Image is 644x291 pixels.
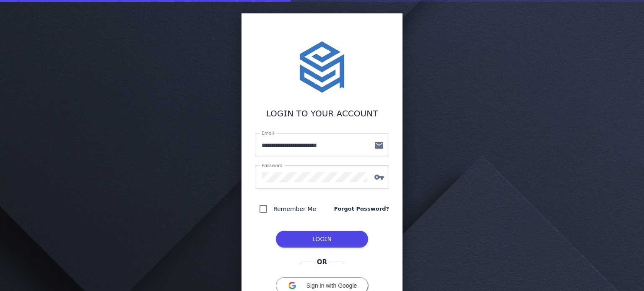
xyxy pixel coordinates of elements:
[272,204,316,214] label: Remember Me
[262,131,274,136] mat-label: Email
[314,258,330,267] span: OR
[334,205,389,213] a: Forgot Password?
[295,40,349,94] img: stacktome.svg
[276,231,368,247] button: LOG IN
[262,163,283,168] mat-label: Password
[255,107,389,120] div: LOGIN TO YOUR ACCOUNT
[369,172,389,182] mat-icon: vpn_key
[312,236,332,242] span: LOGIN
[306,282,357,289] span: Sign in with Google
[369,140,389,150] mat-icon: mail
